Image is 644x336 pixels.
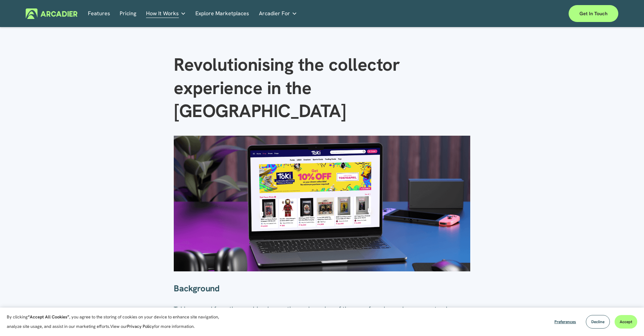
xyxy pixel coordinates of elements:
a: Get in touch [569,5,618,22]
span: Arcadier For [259,9,290,18]
a: Features [88,8,110,19]
strong: “Accept All Cookies” [28,314,69,320]
span: How It Works [146,9,179,18]
h1: Revolutionising the collector experience in the [GEOGRAPHIC_DATA] [174,53,470,123]
a: Privacy Policy [127,323,154,329]
span: Preferences [554,319,576,324]
img: Arcadier [26,8,77,19]
button: Decline [586,315,610,329]
button: Accept [615,315,637,329]
a: folder dropdown [259,8,297,19]
p: By clicking , you agree to the storing of cookies on your device to enhance site navigation, anal... [7,312,226,331]
a: folder dropdown [146,8,186,19]
button: Preferences [549,315,581,329]
a: Pricing [120,8,136,19]
span: Decline [591,319,604,324]
span: Accept [620,319,632,324]
strong: Background [174,283,219,294]
a: Explore Marketplaces [195,8,249,19]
